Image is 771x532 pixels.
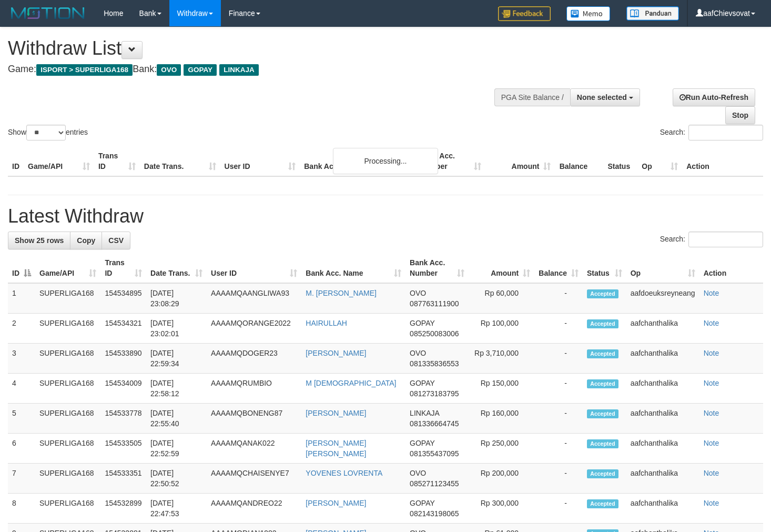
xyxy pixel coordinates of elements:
[207,344,301,374] td: AAAAMQDOGER23
[626,344,699,374] td: aafchanthalika
[306,289,377,297] a: M. [PERSON_NAME]
[35,314,100,344] td: SUPERLIGA168
[35,464,100,494] td: SUPERLIGA168
[207,253,301,283] th: User ID: activate to sort column ascending
[410,409,439,417] span: LINKAJA
[626,253,699,283] th: Op: activate to sort column ascending
[469,404,534,434] td: Rp 160,000
[410,449,459,458] span: Copy 081355437095 to clipboard
[626,434,699,464] td: aafchanthalika
[301,253,405,283] th: Bank Acc. Name: activate to sort column ascending
[410,389,459,398] span: Copy 081273183795 to clipboard
[410,509,459,518] span: Copy 082143198065 to clipboard
[146,283,207,314] td: [DATE] 23:08:29
[570,88,640,106] button: None selected
[469,374,534,404] td: Rp 150,000
[108,236,124,245] span: CSV
[306,409,366,417] a: [PERSON_NAME]
[26,125,66,140] select: Showentries
[15,236,64,245] span: Show 25 rows
[405,253,469,283] th: Bank Acc. Number: activate to sort column ascending
[534,494,583,524] td: -
[587,349,618,358] span: Accepted
[220,146,300,176] th: User ID
[8,253,35,283] th: ID: activate to sort column descending
[146,374,207,404] td: [DATE] 22:58:12
[8,494,35,524] td: 8
[469,253,534,283] th: Amount: activate to sort column ascending
[688,125,763,140] input: Search:
[704,409,719,417] a: Note
[626,494,699,524] td: aafchanthalika
[146,314,207,344] td: [DATE] 23:02:01
[100,434,146,464] td: 154533505
[410,379,434,387] span: GOPAY
[219,64,259,76] span: LINKAJA
[100,374,146,404] td: 154534009
[704,289,719,297] a: Note
[534,283,583,314] td: -
[306,379,396,387] a: M [DEMOGRAPHIC_DATA]
[469,434,534,464] td: Rp 250,000
[35,344,100,374] td: SUPERLIGA168
[146,344,207,374] td: [DATE] 22:59:34
[626,314,699,344] td: aafchanthalika
[184,64,217,76] span: GOPAY
[410,479,459,488] span: Copy 085271123455 to clipboard
[534,314,583,344] td: -
[587,439,618,448] span: Accepted
[207,494,301,524] td: AAAAMQANDREO22
[8,5,88,21] img: MOTION_logo.png
[8,125,88,140] label: Show entries
[8,64,503,75] h4: Game: Bank:
[577,93,627,102] span: None selected
[8,283,35,314] td: 1
[660,125,763,140] label: Search:
[704,499,719,507] a: Note
[300,146,415,176] th: Bank Acc. Name
[100,314,146,344] td: 154534321
[410,329,459,338] span: Copy 085250083006 to clipboard
[36,64,133,76] span: ISPORT > SUPERLIGA168
[77,236,95,245] span: Copy
[583,253,626,283] th: Status: activate to sort column ascending
[469,464,534,494] td: Rp 200,000
[70,232,102,249] a: Copy
[146,434,207,464] td: [DATE] 22:52:59
[587,379,618,388] span: Accepted
[146,404,207,434] td: [DATE] 22:55:40
[626,404,699,434] td: aafchanthalika
[626,374,699,404] td: aafchanthalika
[306,499,366,507] a: [PERSON_NAME]
[410,439,434,447] span: GOPAY
[637,146,682,176] th: Op
[35,494,100,524] td: SUPERLIGA168
[534,374,583,404] td: -
[587,409,618,418] span: Accepted
[306,319,347,327] a: HAIRULLAH
[410,469,426,477] span: OVO
[8,374,35,404] td: 4
[207,374,301,404] td: AAAAMQRUMBIO
[8,434,35,464] td: 6
[35,404,100,434] td: SUPERLIGA168
[207,314,301,344] td: AAAAMQORANGE2022
[410,299,459,308] span: Copy 087763111900 to clipboard
[660,232,763,247] label: Search:
[725,106,755,124] a: Stop
[498,6,551,21] img: Feedback.jpg
[146,464,207,494] td: [DATE] 22:50:52
[410,349,426,357] span: OVO
[94,146,140,176] th: Trans ID
[146,494,207,524] td: [DATE] 22:47:53
[587,499,618,508] span: Accepted
[410,499,434,507] span: GOPAY
[410,419,459,428] span: Copy 081336664745 to clipboard
[8,314,35,344] td: 2
[207,464,301,494] td: AAAAMQCHAISENYE7
[146,253,207,283] th: Date Trans.: activate to sort column ascending
[410,289,426,297] span: OVO
[534,404,583,434] td: -
[24,146,94,176] th: Game/API
[306,349,366,357] a: [PERSON_NAME]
